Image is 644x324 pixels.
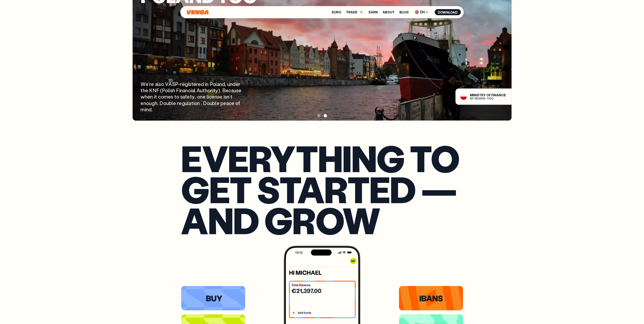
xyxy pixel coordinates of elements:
span: m [164,93,168,100]
span: l [187,100,189,106]
a: Download [435,9,461,15]
span: i [473,93,474,97]
span: f [238,100,240,106]
span: R [475,97,477,100]
span: P [210,81,213,87]
span: c [158,93,161,100]
span: n [150,93,153,100]
span: a [183,93,185,100]
span: P [162,87,165,93]
span: e [239,87,242,93]
span: i [169,87,170,93]
span: e [231,100,234,106]
span: y [192,93,195,100]
span: D [203,100,207,106]
span: s [236,87,238,93]
span: a [217,81,219,87]
span: o [176,93,179,100]
span: F [492,93,493,97]
span: a [192,87,194,93]
span: c [229,87,231,93]
span: ( [160,87,162,93]
span: c [188,87,191,93]
span: n [146,106,149,113]
span: d [149,106,151,113]
span: e [151,81,154,87]
span: F [176,87,179,93]
span: t [213,87,215,93]
img: flag-uk [415,10,419,14]
span: i [154,93,155,100]
span: u [185,100,187,106]
span: 9 [490,97,492,100]
span: . [201,100,202,106]
img: flag-pl [460,93,467,100]
span: y [484,93,486,97]
span: o [235,100,238,106]
span: i [212,87,213,93]
span: t [191,81,193,87]
span: S [172,81,175,87]
span: e [182,81,185,87]
span: i [191,87,192,93]
span: s [171,93,173,100]
span: s [477,93,479,97]
span: d [222,81,225,87]
span: n [144,100,146,106]
span: a [497,93,499,97]
span: g [182,100,185,106]
span: a [183,87,185,93]
span: , [225,81,226,87]
span: u [166,100,169,106]
span: l [158,81,159,87]
span: M [470,93,473,97]
span: l [194,87,196,93]
span: n [499,93,501,97]
span: . [158,100,159,106]
span: n [197,100,200,106]
span: t [155,93,157,100]
span: e [504,93,506,97]
span: h [155,100,158,106]
span: o [161,93,164,100]
span: e [212,93,215,100]
span: e [224,100,226,106]
span: e [226,87,228,93]
span: e [173,100,176,106]
span: , [195,93,196,100]
span: - [485,97,487,100]
span: B [222,87,226,93]
span: d [233,81,236,87]
span: TRADE [346,11,358,14]
span: e [203,93,205,100]
span: t [141,87,143,93]
span: f [489,93,491,97]
span: u [149,100,152,106]
span: n [227,93,229,100]
span: e [147,93,150,100]
span: e [141,100,144,106]
span: 1 [488,97,490,100]
span: ) [218,87,220,93]
span: r [210,87,212,93]
span: n [206,81,209,87]
span: o [486,93,489,97]
span: y [215,87,218,93]
span: c [209,93,212,100]
span: l [172,100,173,106]
a: Euro [332,11,341,14]
span: s [225,93,227,100]
span: t [191,100,193,106]
span: W [482,97,485,100]
span: s [189,81,191,87]
span: l [207,93,208,100]
span: b [212,100,215,106]
span: o [207,100,210,106]
span: s [180,93,183,100]
span: o [213,81,216,87]
span: D [477,97,479,100]
span: A [169,81,172,87]
svg: Home [186,10,209,15]
span: r [180,81,182,87]
span: r [238,81,240,87]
